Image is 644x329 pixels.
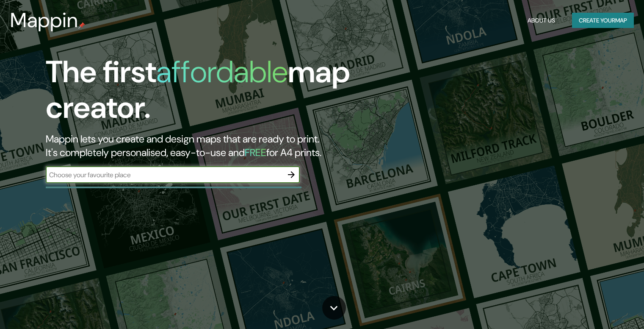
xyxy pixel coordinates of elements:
[10,8,78,32] h3: Mappin
[524,13,558,28] button: About Us
[245,146,266,159] h5: FREE
[46,54,368,132] h1: The first map creator.
[46,170,283,180] input: Choose your favourite place
[572,13,634,28] button: Create yourmap
[46,132,368,159] h2: Mappin lets you create and design maps that are ready to print. It's completely personalised, eas...
[156,52,288,92] h1: affordable
[78,22,85,29] img: mappin-pin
